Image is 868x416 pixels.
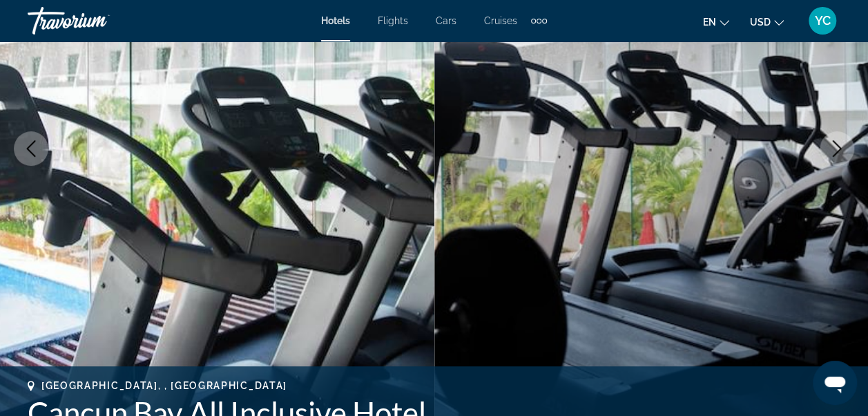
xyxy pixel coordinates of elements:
a: Cars [436,15,456,26]
button: Extra navigation items [531,10,547,32]
button: User Menu [804,6,840,35]
a: Flights [378,15,408,26]
button: Next image [820,131,854,166]
button: Change language [703,12,729,32]
button: Previous image [14,131,48,166]
span: en [703,17,716,28]
a: Hotels [321,15,350,26]
span: [GEOGRAPHIC_DATA], , [GEOGRAPHIC_DATA] [41,380,287,391]
span: USD [750,17,771,28]
iframe: Button to launch messaging window [813,361,857,405]
a: Cruises [484,15,517,26]
button: Change currency [750,12,784,32]
span: YC [815,14,831,28]
a: Travorium [28,3,166,39]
